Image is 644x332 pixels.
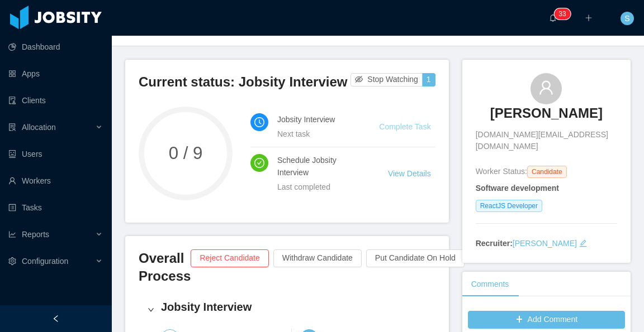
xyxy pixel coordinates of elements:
a: Complete Task [379,122,430,131]
div: Last completed [277,181,361,193]
h4: Schedule Jobsity Interview [277,154,361,179]
div: Comments [462,272,518,297]
button: icon: plusAdd Comment [468,311,625,329]
a: icon: userWorkers [8,170,103,192]
i: icon: user [538,80,554,95]
a: icon: robotUsers [8,143,103,165]
a: icon: auditClients [8,89,103,112]
span: Reports [22,230,49,239]
span: Allocation [22,123,56,132]
button: 1 [422,73,435,86]
i: icon: bell [549,14,557,22]
div: Next task [277,128,352,140]
i: icon: check-circle [254,158,264,168]
i: icon: plus [585,14,593,22]
button: Withdraw Candidate [273,249,362,267]
p: 3 [558,8,562,20]
h3: Overall Process [139,249,191,286]
button: Reject Candidate [191,249,268,267]
i: icon: right [148,306,154,313]
sup: 33 [554,8,570,20]
span: [DOMAIN_NAME][EMAIL_ADDRESS][DOMAIN_NAME] [476,129,617,152]
a: icon: profileTasks [8,196,103,219]
div: icon: rightJobsity Interview [139,292,435,327]
i: icon: edit [579,239,587,247]
a: icon: appstoreApps [8,62,103,85]
span: Worker Status: [476,167,527,176]
h4: Jobsity Interview [277,113,352,126]
h3: [PERSON_NAME] [490,104,603,122]
p: 3 [562,8,566,20]
span: ReactJS Developer [476,200,542,212]
a: [PERSON_NAME] [513,239,577,248]
i: icon: line-chart [8,230,16,238]
button: Put Candidate On Hold [366,249,465,267]
span: 0 / 9 [139,145,233,162]
a: View Details [388,169,431,178]
h4: Jobsity Interview [161,299,427,315]
span: Configuration [22,257,68,266]
a: [PERSON_NAME] [490,104,603,129]
strong: Recruiter: [476,239,513,248]
i: icon: clock-circle [254,117,264,127]
a: icon: pie-chartDashboard [8,36,103,58]
span: Candidate [527,166,567,178]
i: icon: setting [8,257,16,265]
h3: Current status: Jobsity Interview [139,73,351,91]
i: icon: solution [8,123,16,131]
button: icon: eye-invisibleStop Watching [351,73,423,86]
span: S [624,12,629,25]
strong: Software development [476,184,559,193]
